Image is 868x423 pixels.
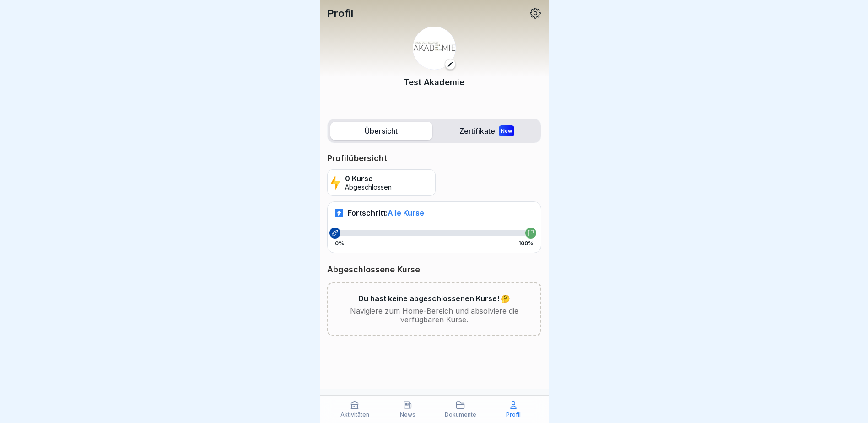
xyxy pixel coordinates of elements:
p: Profilübersicht [327,153,541,164]
p: Profil [506,412,521,418]
p: Navigiere zum Home-Bereich und absolviere die verfügbaren Kurse. [343,307,526,324]
p: Fortschritt: [348,208,424,217]
img: lightning.svg [330,175,341,190]
p: Du hast keine abgeschlossenen Kurse! 🤔 [358,294,510,303]
p: Aktivitäten [340,412,369,418]
p: News [400,412,415,418]
label: Übersicht [330,122,432,140]
p: Dokumente [445,412,476,418]
p: Abgeschlossene Kurse [327,264,541,275]
p: 100% [518,240,534,247]
p: 0% [335,240,344,247]
p: Abgeschlossen [345,184,392,191]
p: 0 Kurse [345,174,392,183]
p: Test Akademie [404,76,464,88]
p: Profil [327,7,353,19]
span: Alle Kurse [388,208,424,217]
img: h1uq8udo25ity8yr8xlavs7l.png [413,27,456,70]
label: Zertifikate [436,122,538,140]
div: New [499,125,514,136]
